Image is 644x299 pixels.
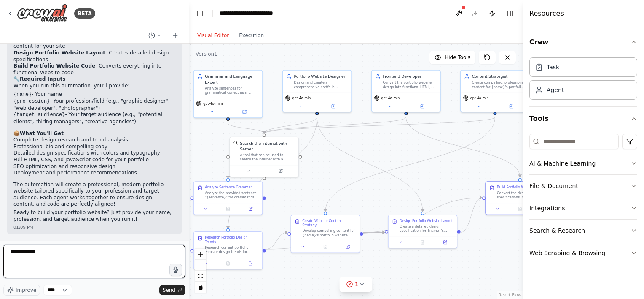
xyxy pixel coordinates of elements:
[13,224,175,231] div: 01:09 PM
[13,98,175,111] li: - Your profession/field (e.g., "graphic designer", "web developer", "photographer")
[13,209,175,223] p: Ready to build your portfolio website? Just provide your name, profession, and target audience wh...
[241,206,260,212] button: Open in side panel
[547,63,559,71] div: Task
[13,112,65,118] code: {target_audience}
[13,150,175,157] li: Detailed design specifications with colors and typography
[240,141,295,152] div: Search the internet with Serper
[314,117,426,212] g: Edge from 62aeebb1-1fc8-4e96-bbfa-85643cf8a62d to f0a5c0d1-4b18-46be-bb4c-67fed412d904
[294,80,348,89] div: Design and create a comprehensive portfolio website structure for {name}, including layout planni...
[13,111,175,125] li: - Your target audience (e.g., "potential clients", "hiring managers", "creative agencies")
[435,239,454,246] button: Open in side panel
[529,175,637,197] button: File & Document
[292,96,311,101] span: gpt-4o-mini
[290,215,360,253] div: Create Website Content StrategyDevelop compelling content for {name}'s portfolio website includin...
[240,153,295,162] div: A tool that can be used to search the internet with a search_query. Supports different search typ...
[407,103,438,110] button: Open in side panel
[322,117,498,212] g: Edge from a8f95083-2f4d-4af3-8820-7f482371896f to 70c76aa0-302f-43a0-98da-c526b51dbd1f
[225,123,267,133] g: Edge from 9639bdb7-f385-4b65-b55e-29996474e959 to 39547a21-5da4-4a9c-abe6-12280fef2034
[445,54,470,61] span: Hide Tools
[266,230,287,252] g: Edge from 9e935d18-cf78-46f9-b7df-b5924fdcd2ef to 70c76aa0-302f-43a0-98da-c526b51dbd1f
[317,103,349,110] button: Open in side panel
[340,277,372,292] button: 1
[195,282,206,293] button: toggle interactivity
[195,249,206,293] div: React Flow controls
[529,220,637,242] button: Search & Research
[294,74,348,79] div: Portfolio Website Designer
[13,76,175,83] h2: 🔧
[195,260,206,271] button: zoom out
[381,96,401,101] span: gpt-4o-mini
[220,9,291,18] nav: breadcrumb
[195,249,206,260] button: zoom in
[497,185,544,190] div: Build Portfolio Website Code
[411,239,435,246] button: No output available
[460,70,530,112] div: Content StrategistCreate compelling, professional content for {name}'s portfolio website includin...
[205,74,259,85] div: Grammar and Language Expert
[529,197,637,219] button: Integrations
[383,74,437,79] div: Frontend Developer
[13,163,175,170] li: SEO optimization and responsive design
[529,8,564,19] h4: Resources
[216,206,240,212] button: No output available
[470,96,490,101] span: gpt-4o-mini
[163,287,175,294] span: Send
[355,280,359,288] span: 1
[20,130,64,136] strong: What You'll Get
[13,182,175,208] p: The automation will create a professional, modern portfolio website tailored specifically to your...
[496,103,527,110] button: Open in side panel
[13,170,175,177] li: Deployment and performance recommendations
[497,191,551,200] div: Convert the design specifications into a fully functional portfolio website for {name}. Build cle...
[205,86,259,95] div: Analyze sentences for grammatical correctness, clarity, and proper language usage. Provide detail...
[205,185,252,190] div: Analyze Sentence Grammar
[3,285,40,296] button: Improve
[233,141,238,145] img: SerperDevTool
[363,195,482,235] g: Edge from 70c76aa0-302f-43a0-98da-c526b51dbd1f to 2ef59e89-6f63-482a-b841-015d1a16d7ef
[205,245,259,254] div: Research current portfolio website design trends for {profession} professionals, analyze successf...
[192,30,234,41] button: Visual Editor
[547,86,564,94] div: Agent
[508,206,532,212] button: No output available
[499,293,521,297] a: React Flow attribution
[193,181,263,215] div: Analyze Sentence GrammarAnalyze the provided sentence "{sentence}" for grammatical correctness, c...
[205,191,259,200] div: Analyze the provided sentence "{sentence}" for grammatical correctness, clarity, and overall lang...
[13,98,50,104] code: {profession}
[196,51,217,57] div: Version 1
[225,123,231,178] g: Edge from 9639bdb7-f385-4b65-b55e-29996474e959 to 05797853-1c2d-4b46-bed2-52ef1a1bd8f2
[159,285,185,295] button: Send
[13,91,175,98] li: - Your name
[13,144,175,150] li: Professional bio and compelling copy
[193,70,263,118] div: Grammar and Language ExpertAnalyze sentences for grammatical correctness, clarity, and proper lan...
[13,92,32,98] code: {name}
[400,219,453,223] div: Design Portfolio Website Layout
[504,8,516,19] button: Hide right sidebar
[314,243,337,250] button: No output available
[529,30,637,54] button: Crew
[13,157,175,163] li: Full HTML, CSS, and JavaScript code for your portfolio
[529,242,637,264] button: Web Scraping & Browsing
[234,30,269,41] button: Execution
[383,80,437,89] div: Convert the portfolio website design into functional HTML, CSS, and JavaScript code that is respo...
[13,137,175,144] li: Complete design research and trend analysis
[529,130,637,271] div: Tools
[400,224,453,233] div: Create a detailed design specification for {name}'s portfolio website based on the research findi...
[17,4,67,23] img: Logo
[20,76,65,82] strong: Required Inputs
[529,107,637,130] button: Tools
[363,230,385,235] g: Edge from 70c76aa0-302f-43a0-98da-c526b51dbd1f to f0a5c0d1-4b18-46be-bb4c-67fed412d904
[302,219,356,228] div: Create Website Content Strategy
[472,80,526,89] div: Create compelling, professional content for {name}'s portfolio website including bio, project des...
[241,260,260,267] button: Open in side panel
[216,260,240,267] button: No output available
[529,152,637,174] button: AI & Machine Learning
[529,54,637,106] div: Crew
[261,117,320,133] g: Edge from 62aeebb1-1fc8-4e96-bbfa-85643cf8a62d to 39547a21-5da4-4a9c-abe6-12280fef2034
[429,51,475,64] button: Hide Tools
[74,8,95,19] div: BETA
[193,231,263,269] div: Research Portfolio Design TrendsResearch current portfolio website design trends for {profession}...
[338,243,357,250] button: Open in side panel
[485,181,555,215] div: Build Portfolio Website CodeConvert the design specifications into a fully functional portfolio w...
[145,30,165,41] button: Switch to previous chat
[302,228,356,237] div: Develop compelling content for {name}'s portfolio website including personal bio, project descrip...
[225,117,319,228] g: Edge from 62aeebb1-1fc8-4e96-bbfa-85643cf8a62d to 9e935d18-cf78-46f9-b7df-b5924fdcd2ef
[195,271,206,282] button: fit view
